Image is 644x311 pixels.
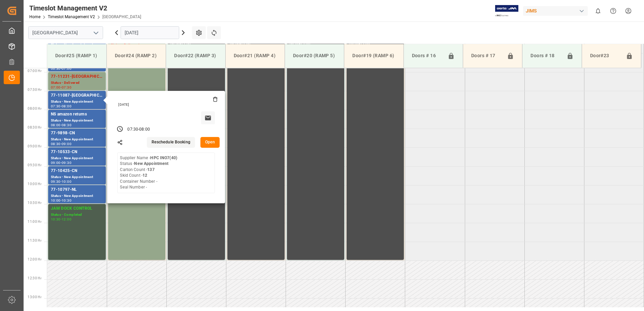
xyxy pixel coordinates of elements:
[523,6,588,16] div: JIMS
[112,49,160,62] div: Door#24 (RAMP 2)
[28,182,41,186] span: 10:00 Hr
[51,105,61,108] div: 07:30
[48,14,95,19] a: Timeslot Management V2
[523,4,590,17] button: JIMS
[51,149,103,155] div: 77-10533-CN
[51,180,61,183] div: 09:30
[139,127,150,133] div: 08:00
[62,86,71,89] div: 07:30
[61,105,62,108] div: -
[51,174,103,180] div: Status - New Appointment
[28,239,41,242] span: 11:30 Hr
[62,105,71,108] div: 08:00
[409,49,445,62] div: Doors # 16
[62,218,71,221] div: 12:00
[51,137,103,142] div: Status - New Appointment
[51,130,103,137] div: 77-9898-CN
[469,49,504,62] div: Doors # 17
[290,49,339,62] div: Door#20 (RAMP 5)
[61,180,62,183] div: -
[51,155,103,161] div: Status - New Appointment
[51,67,61,70] div: 06:30
[28,69,41,73] span: 07:00 Hr
[28,201,41,205] span: 10:30 Hr
[28,295,41,299] span: 13:00 Hr
[51,124,61,127] div: 08:00
[51,142,61,145] div: 08:30
[51,212,103,218] div: Status - Completed
[51,199,61,202] div: 10:00
[495,5,518,17] img: Exertis%20JAM%20-%20Email%20Logo.jpg_1722504956.jpg
[62,199,71,202] div: 10:30
[134,161,168,166] b: New Appointment
[121,26,179,39] input: DD.MM.YYYY
[29,3,141,13] div: Timeslot Management V2
[138,127,139,133] div: -
[528,49,563,62] div: Doors # 18
[127,127,138,133] div: 07:30
[51,111,103,118] div: NS amazon returns
[53,49,101,62] div: Door#25 (RAMP 1)
[62,67,71,70] div: 07:00
[51,92,103,99] div: 77-11087-[GEOGRAPHIC_DATA]
[587,49,623,62] div: Door#23
[150,155,177,160] b: HPC INO7(40)
[61,218,62,221] div: -
[28,126,41,129] span: 08:30 Hr
[142,173,147,178] b: 12
[28,163,41,167] span: 09:30 Hr
[51,86,61,89] div: 07:00
[51,193,103,199] div: Status - New Appointment
[51,118,103,124] div: Status - New Appointment
[62,142,71,145] div: 09:00
[51,186,103,193] div: 77-10797-NL
[590,3,606,19] button: show 0 new notifications
[28,220,41,223] span: 11:00 Hr
[28,276,41,280] span: 12:30 Hr
[51,161,61,164] div: 09:00
[62,161,71,164] div: 09:30
[28,257,41,261] span: 12:00 Hr
[29,14,40,19] a: Home
[231,49,279,62] div: Door#21 (RAMP 4)
[51,99,103,105] div: Status - New Appointment
[350,49,398,62] div: Door#19 (RAMP 6)
[62,124,71,127] div: 08:30
[51,73,103,80] div: 77-11231-[GEOGRAPHIC_DATA]
[51,168,103,174] div: 77-10425-CN
[116,102,218,107] div: [DATE]
[51,80,103,86] div: Status - Delivered
[28,88,41,92] span: 07:30 Hr
[147,137,195,148] button: Reschedule Booking
[606,3,621,19] button: Help Center
[120,155,177,191] div: Supplier Name - Status - Carton Count - Skid Count - Container Number - Seal Number -
[28,107,41,110] span: 08:00 Hr
[171,49,220,62] div: Door#22 (RAMP 3)
[61,161,62,164] div: -
[28,26,103,39] input: Type to search/select
[51,205,103,212] div: JAM DOCK CONTROL
[28,144,41,148] span: 09:00 Hr
[61,199,62,202] div: -
[61,67,62,70] div: -
[61,142,62,145] div: -
[61,124,62,127] div: -
[91,28,101,38] button: open menu
[61,86,62,89] div: -
[62,180,71,183] div: 10:00
[147,167,154,172] b: 137
[200,137,220,148] button: Open
[51,218,61,221] div: 10:30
